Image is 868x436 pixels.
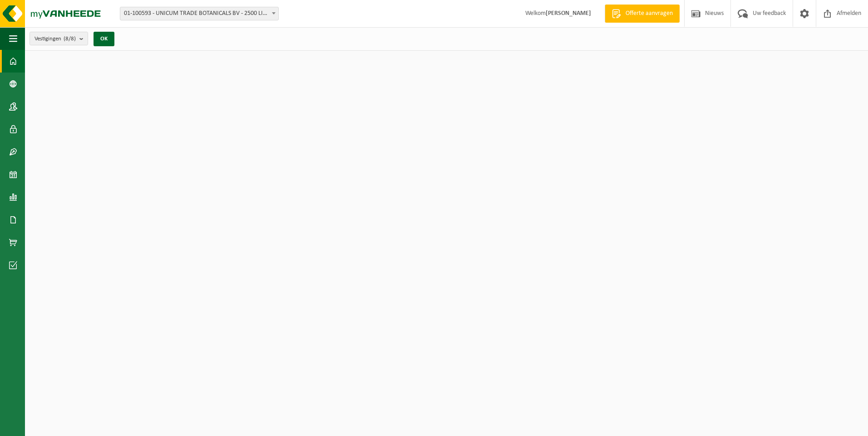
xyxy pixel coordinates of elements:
span: 01-100593 - UNICUM TRADE BOTANICALS BV - 2500 LIER, JOSEPH VAN INSTRAAT 21 [120,7,278,20]
span: Vestigingen [35,32,76,46]
strong: [PERSON_NAME] [546,10,591,17]
button: OK [94,32,114,46]
span: Offerte aanvragen [623,9,675,18]
span: 01-100593 - UNICUM TRADE BOTANICALS BV - 2500 LIER, JOSEPH VAN INSTRAAT 21 [120,7,279,20]
count: (8/8) [64,36,76,42]
button: Vestigingen(8/8) [30,32,88,45]
a: Offerte aanvragen [605,5,680,23]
